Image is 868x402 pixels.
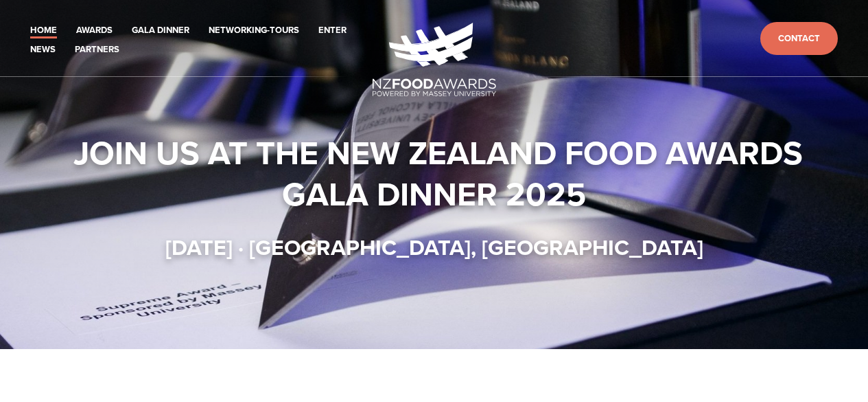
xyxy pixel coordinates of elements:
[30,23,57,38] a: Home
[760,22,838,56] a: Contact
[73,129,811,218] strong: Join us at the New Zealand Food Awards Gala Dinner 2025
[75,42,119,58] a: Partners
[165,231,703,263] strong: [DATE] · [GEOGRAPHIC_DATA], [GEOGRAPHIC_DATA]
[30,42,56,58] a: News
[209,23,299,38] a: Networking-Tours
[76,23,113,38] a: Awards
[318,23,347,38] a: Enter
[132,23,189,38] a: Gala Dinner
